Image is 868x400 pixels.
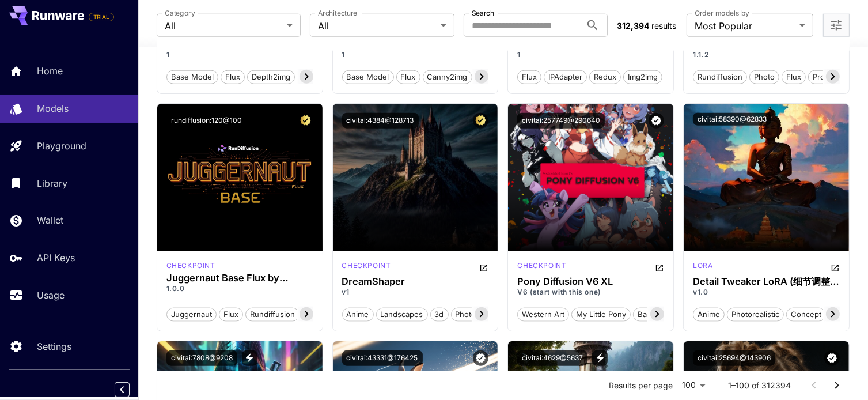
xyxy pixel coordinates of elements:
p: 1 [166,50,313,60]
span: All [165,19,282,33]
button: depth2img [247,69,295,84]
span: base model [634,309,684,320]
button: Base model [342,69,394,84]
button: flux [782,69,806,84]
button: rundiffusion [245,307,300,322]
h3: DreamShaper [342,276,489,287]
button: juggernaut [166,307,217,322]
div: 100 [677,376,710,393]
p: checkpoint [342,261,391,271]
p: Wallet [37,213,63,227]
p: lora [693,261,712,271]
span: landscapes [377,309,427,320]
span: 3d [431,309,448,320]
span: 312,394 [617,21,649,31]
button: Flux [221,69,245,84]
span: Add your payment card to enable full platform functionality. [89,10,114,24]
span: Flux [221,71,244,83]
p: Settings [37,339,71,353]
span: photorealistic [727,309,783,320]
span: Redux [590,71,620,83]
div: Juggernaut Base Flux by RunDiffusion [166,273,313,284]
button: Go to next page [825,373,848,397]
button: anime [693,307,725,322]
p: V6 (start with this one) [517,287,664,297]
p: Models [37,101,69,115]
button: IPAdapter [544,69,587,84]
button: Verified working [649,113,664,129]
span: anime [693,309,724,320]
span: canny2img [423,71,472,83]
span: photorealistic [452,309,507,320]
span: photo [750,71,779,83]
span: depth2img [248,71,294,83]
button: photo [749,69,779,84]
span: pro [809,71,829,83]
button: img2img [623,69,662,84]
p: 1–100 of 312394 [728,379,791,391]
button: Flux [396,69,420,84]
button: photorealistic [727,307,784,322]
button: civitai:7808@9208 [166,350,237,366]
span: anime [343,309,373,320]
label: Architecture [318,9,357,18]
span: TRIAL [89,13,113,21]
button: Redux [589,69,621,84]
button: Open in CivitAI [831,261,840,274]
button: Open more filters [829,18,843,33]
p: Usage [37,288,65,302]
button: western art [517,307,569,322]
button: civitai:4629@5637 [517,350,587,366]
span: Base model [343,71,393,83]
button: Open in CivitAI [479,261,488,274]
button: rundiffusion:120@100 [166,113,247,129]
span: results [651,21,676,31]
p: v1 [342,287,489,297]
h3: Pony Diffusion V6 XL [517,276,664,287]
button: Flux [517,69,541,84]
div: sd1x [693,261,712,274]
button: View trigger words [592,350,608,366]
p: 1 [342,50,489,60]
span: Flux [397,71,420,83]
button: landscapes [376,307,428,322]
span: concept [787,309,825,320]
span: rundiffusion [693,71,746,83]
span: rundiffusion [246,309,299,320]
span: flux [219,309,242,320]
button: pro [808,69,829,84]
button: Verified working [824,350,840,366]
label: Search [472,9,494,18]
p: Results per page [609,379,673,391]
button: civitai:4384@128713 [342,113,419,129]
div: sd1x [342,261,391,274]
button: my little pony [571,307,631,322]
span: All [318,19,435,33]
button: Certified Model – Vetted for best performance and includes a commercial license. [298,113,313,129]
button: civitai:25694@143906 [693,350,775,366]
p: API Keys [37,251,75,265]
span: IPAdapter [544,71,586,83]
button: concept [786,307,826,322]
span: img2img [624,71,662,83]
span: western art [518,309,568,320]
button: civitai:257749@290640 [517,113,605,129]
button: photorealistic [451,307,508,322]
p: 1 [517,50,664,60]
button: flux [219,307,243,322]
h3: Detail Tweaker LoRA (细节调整LoRA) [693,276,840,287]
p: checkpoint [166,261,215,271]
p: 1.1.2 [693,50,840,60]
button: Open in CivitAI [655,261,664,274]
button: Certified Model – Vetted for best performance and includes a commercial license. [473,113,488,129]
span: juggernaut [167,309,216,320]
button: base model [633,307,685,322]
div: pony [517,261,566,274]
p: v1.0 [693,287,840,297]
button: Collapse sidebar [115,382,130,397]
div: flux1d [166,261,215,271]
div: Collapse sidebar [123,379,138,400]
button: canny2img [423,69,472,84]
